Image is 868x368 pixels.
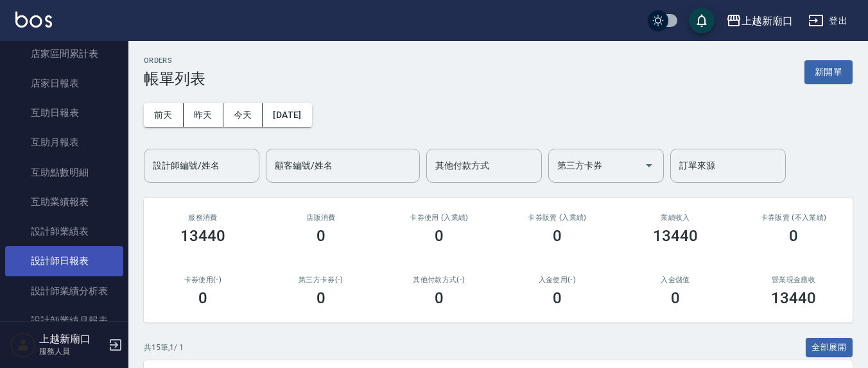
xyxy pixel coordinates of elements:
a: 新開單 [804,65,853,78]
button: 登出 [803,9,853,33]
h2: 卡券使用(-) [159,276,247,284]
h3: 13440 [771,289,816,307]
h2: 其他付款方式(-) [395,276,483,284]
h2: 業績收入 [632,213,719,222]
h3: 0 [553,227,562,245]
h2: 卡券販賣 (入業績) [514,213,601,222]
a: 設計師業績月報表 [5,306,123,335]
h3: 13440 [180,227,225,245]
h3: 0 [789,227,798,245]
a: 店家日報表 [5,69,123,98]
h2: 店販消費 [277,213,365,222]
h2: 入金儲值 [632,276,719,284]
a: 設計師業績表 [5,217,123,246]
a: 設計師業績分析表 [5,276,123,306]
h2: 入金使用(-) [514,276,601,284]
button: [DATE] [263,103,311,127]
button: 全部展開 [806,338,853,358]
button: 前天 [144,103,184,127]
a: 互助業績報表 [5,187,123,217]
button: 今天 [223,103,263,127]
h2: ORDERS [144,56,205,65]
h2: 卡券販賣 (不入業績) [750,213,837,222]
a: 店家區間累計表 [5,39,123,69]
h3: 服務消費 [159,213,247,222]
h5: 上越新廟口 [39,333,105,346]
button: 昨天 [184,103,223,127]
img: Logo [15,12,52,28]
h3: 0 [198,289,207,307]
button: 上越新廟口 [721,8,798,34]
button: save [689,8,715,33]
button: 新開單 [804,60,853,84]
a: 設計師日報表 [5,246,123,276]
div: 上越新廟口 [742,13,793,29]
a: 互助點數明細 [5,158,123,187]
h3: 0 [317,289,325,307]
p: 服務人員 [39,346,105,357]
h3: 0 [671,289,680,307]
h3: 0 [435,289,444,307]
h2: 第三方卡券(-) [277,276,365,284]
h3: 0 [317,227,325,245]
h3: 0 [553,289,562,307]
h3: 0 [435,227,444,245]
img: Person [10,332,36,358]
h3: 帳單列表 [144,70,205,88]
h3: 13440 [653,227,698,245]
a: 互助日報表 [5,98,123,128]
a: 互助月報表 [5,128,123,157]
button: Open [639,155,659,176]
p: 共 15 筆, 1 / 1 [144,342,184,353]
h2: 卡券使用 (入業績) [395,213,483,222]
h2: 營業現金應收 [750,276,837,284]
